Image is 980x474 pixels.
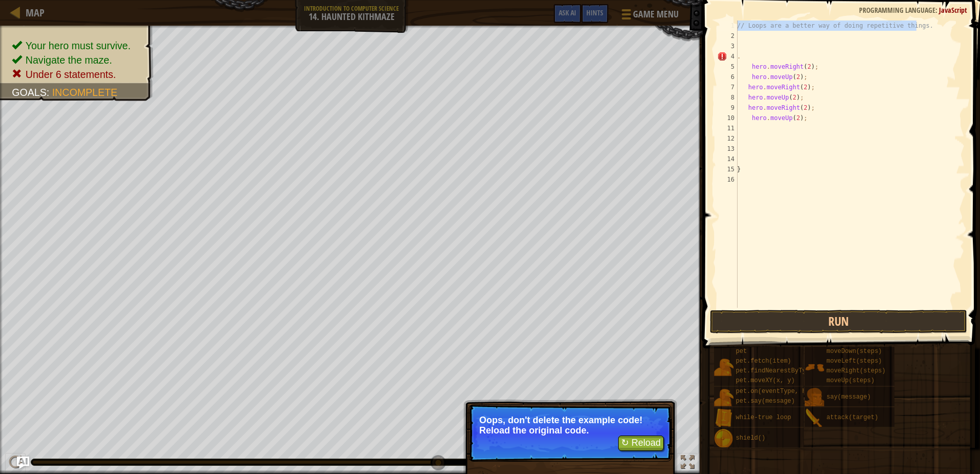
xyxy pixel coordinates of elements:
[736,398,795,405] span: pet.say(message)
[47,87,52,98] span: :
[12,67,142,82] li: Under 6 statements.
[714,388,733,407] img: portrait.png
[717,103,738,113] div: 9
[717,144,738,154] div: 13
[717,41,738,51] div: 3
[710,310,967,333] button: Run
[935,5,939,15] span: :
[12,38,142,53] li: Your hero must survive.
[717,31,738,41] div: 2
[714,408,733,428] img: portrait.png
[717,164,738,174] div: 15
[736,377,795,384] span: pet.moveXY(x, y)
[736,388,832,395] span: pet.on(eventType, handler)
[717,21,738,31] div: 1
[26,6,45,19] span: Map
[17,457,29,469] button: Ask AI
[736,434,766,442] span: shield()
[939,5,967,15] span: JavaScript
[717,92,738,103] div: 8
[827,358,882,365] span: moveLeft(steps)
[827,414,879,421] span: attack(target)
[717,174,738,185] div: 16
[26,40,131,51] span: Your hero must survive.
[714,358,733,377] img: portrait.png
[12,53,142,67] li: Navigate the maze.
[479,415,661,436] p: Oops, don't delete the example code! Reload the original code.
[614,4,685,28] button: Game Menu
[805,388,824,407] img: portrait.png
[633,8,679,21] span: Game Menu
[717,72,738,82] div: 6
[827,393,871,401] span: say(message)
[554,4,581,23] button: Ask AI
[717,154,738,164] div: 14
[586,8,603,17] span: Hints
[827,367,886,374] span: moveRight(steps)
[717,123,738,133] div: 11
[717,133,738,144] div: 12
[736,358,791,365] span: pet.fetch(item)
[21,6,45,19] a: Map
[736,348,747,355] span: pet
[714,429,733,448] img: portrait.png
[618,436,664,451] button: ↻ Reload
[52,87,117,98] span: Incomplete
[827,348,882,355] span: moveDown(steps)
[717,51,738,62] div: 4
[805,358,824,377] img: portrait.png
[26,54,112,66] span: Navigate the maze.
[559,8,576,17] span: Ask AI
[736,367,835,374] span: pet.findNearestByType(type)
[12,87,47,98] span: Goals
[26,69,116,80] span: Under 6 statements.
[717,62,738,72] div: 5
[717,113,738,123] div: 10
[736,414,791,421] span: while-true loop
[805,408,824,428] img: portrait.png
[827,377,875,384] span: moveUp(steps)
[859,5,935,15] span: Programming language
[717,82,738,92] div: 7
